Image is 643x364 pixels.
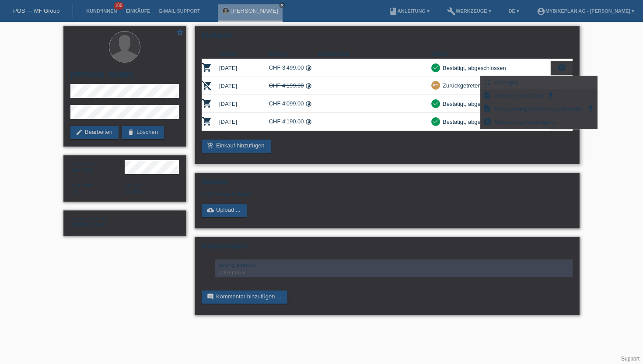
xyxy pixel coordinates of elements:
i: cloud_upload [207,206,214,213]
div: Zurückgetreten [440,81,481,90]
span: Anzeigen [493,77,520,87]
span: 100 [114,2,124,10]
a: [PERSON_NAME] [231,7,278,14]
a: Kund*innen [82,8,121,14]
div: Männlich [70,160,125,173]
span: Schweiz [70,188,79,194]
a: account_circleMybikeplan AG - [PERSON_NAME] ▾ [532,8,639,14]
span: Nationalität [70,182,94,187]
i: add_shopping_cart [207,142,214,149]
i: POSP00020687 [202,62,212,73]
a: cloud_uploadUpload ... [202,204,247,217]
a: bookAnleitung ▾ [384,8,434,14]
a: add_shopping_cartEinkauf hinzufügen [202,140,271,153]
i: comment [207,293,214,300]
i: star_border [176,28,184,36]
td: [DATE] [219,95,269,113]
span: Sprache [125,182,143,187]
i: cancel [483,117,492,126]
td: CHF 4'199.00 [269,77,319,95]
span: English [125,188,143,194]
div: [DATE] 16:04 [219,270,568,275]
span: Finanzierungsdetails herunterladen [493,103,585,114]
td: [DATE] [219,113,269,131]
div: Bestätigt, abgeschlossen [440,63,506,73]
i: edit [76,129,83,136]
span: Geschlecht [70,161,94,166]
div: 35552931246 [70,215,125,228]
i: book [389,7,398,16]
i: description [483,91,492,100]
a: DE ▾ [504,8,524,14]
div: Bestätigt, abgeschlossen [440,99,506,108]
h2: Einkäufe [202,31,573,44]
div: Noch keine Dateien [202,191,469,197]
div: Bestätigt, abgeschlossen [440,117,506,126]
th: Status [431,49,551,59]
i: Fixe Raten (36 Raten) [305,65,312,71]
a: star_border [176,28,184,38]
a: Einkäufe [121,8,154,14]
i: check [433,118,439,124]
a: editBearbeiten [70,126,119,139]
th: Betrag [269,49,319,59]
h2: Kommentare [202,242,573,255]
th: Kommentar [318,49,431,59]
td: CHF 3'499.00 [269,59,319,77]
a: commentKommentar hinzufügen ... [202,290,287,304]
div: wrong amount [219,262,568,268]
td: [DATE] [219,59,269,77]
i: Fixe Raten (36 Raten) [305,101,312,107]
a: POS — MF Group [13,7,59,14]
a: Support [621,356,640,362]
a: buildWerkzeuge ▾ [443,8,496,14]
i: POSP00023389 [202,98,212,108]
i: POSP00023388 [202,80,212,91]
i: check [433,100,439,106]
i: Fixe Raten (36 Raten) [305,119,312,125]
i: delete [127,129,134,136]
i: account_circle [537,7,545,16]
i: fullscreen [483,78,492,87]
span: AGB herunterladen [493,90,545,101]
i: get_app [546,91,555,100]
i: undo [433,82,439,88]
h2: Dateien [202,178,573,191]
a: deleteLöschen [122,126,164,139]
span: Stornierung hinzufügen... [493,116,559,127]
td: CHF 4'099.00 [269,95,319,113]
i: build [447,7,456,16]
th: Datum [219,49,269,59]
i: settings [557,63,566,72]
span: Externe Referenz [70,216,108,221]
i: Fixe Raten (36 Raten) [305,83,312,89]
a: E-Mail Support [155,8,205,14]
i: close [280,3,284,7]
i: description [483,104,492,113]
h2: [PERSON_NAME] [70,71,179,84]
a: close [279,2,285,8]
td: [DATE] [219,77,269,95]
i: POSP00026296 [202,116,212,126]
i: check [433,64,439,70]
td: CHF 4'190.00 [269,113,319,131]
